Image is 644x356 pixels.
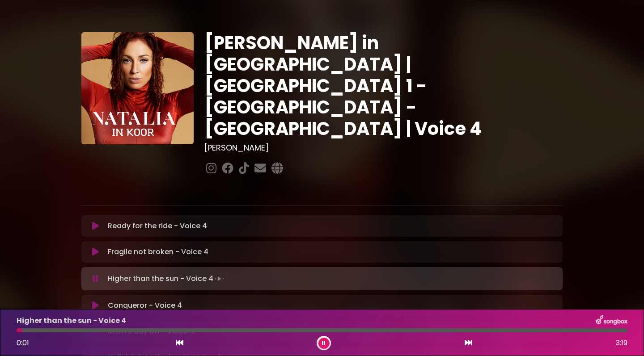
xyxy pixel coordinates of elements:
p: Fragile not broken - Voice 4 [108,247,208,257]
span: 3:19 [616,338,627,348]
span: 0:01 [17,338,29,348]
p: Higher than the sun - Voice 4 [108,272,226,285]
p: Higher than the sun - Voice 4 [17,315,126,326]
h3: [PERSON_NAME] [204,143,563,153]
p: Conqueror - Voice 4 [108,300,182,311]
h1: [PERSON_NAME] in [GEOGRAPHIC_DATA] | [GEOGRAPHIC_DATA] 1 - [GEOGRAPHIC_DATA] - [GEOGRAPHIC_DATA] ... [204,32,563,139]
img: songbox-logo-white.png [596,315,627,327]
img: YTVS25JmS9CLUqXqkEhs [81,32,194,144]
img: waveform4.gif [213,272,226,285]
p: Ready for the ride - Voice 4 [108,221,207,231]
